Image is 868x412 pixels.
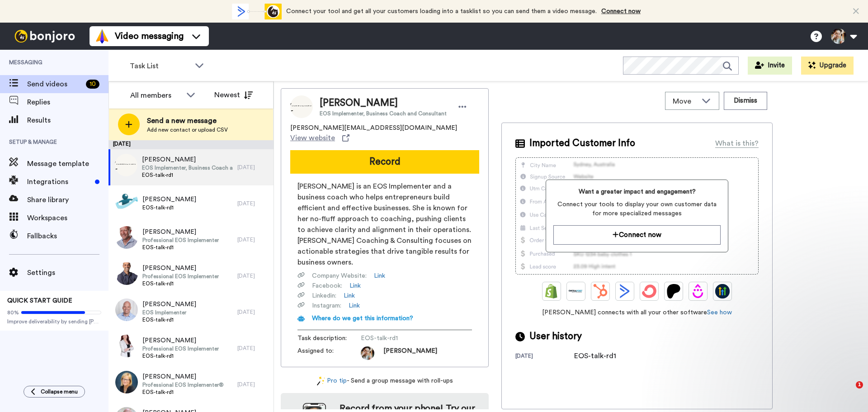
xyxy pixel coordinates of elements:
[297,181,472,268] span: [PERSON_NAME] is an EOS Implementer and a business coach who helps entrepreneurs build efficient ...
[801,57,854,75] button: Upgrade
[691,284,705,298] img: Drip
[142,309,196,316] span: EOS Implementer
[142,237,219,244] span: Professional EOS Implementer
[553,187,720,196] span: Want a greater impact and engagement?
[142,381,224,388] span: Professional EOS Implementer®
[312,291,336,300] span: Linkedin :
[115,371,138,393] img: df7f3353-fcae-4b87-af0f-474846ed4702.jpg
[7,318,101,325] span: Improve deliverability by sending [PERSON_NAME]’s from your own email
[142,336,219,345] span: [PERSON_NAME]
[142,372,224,381] span: [PERSON_NAME]
[724,92,767,110] button: Dismiss
[237,308,269,316] div: [DATE]
[115,226,138,249] img: 1f21a2de-ee11-4235-b4a8-acf5a5286658.jpg
[232,4,282,19] div: animation
[95,29,109,43] img: vm-color.svg
[237,272,269,279] div: [DATE]
[856,381,863,388] span: 1
[142,171,233,179] span: EOS-talk-rd1
[142,300,196,309] span: [PERSON_NAME]
[569,284,583,298] img: Ontraport
[115,262,138,285] img: 01846b7e-ecbf-4305-9780-1259def1c391.jpg
[281,376,489,386] div: - Send a group message with roll-ups
[142,227,219,237] span: [PERSON_NAME]
[130,61,190,71] span: Task List
[748,57,792,75] button: Invite
[707,309,732,316] a: See how
[544,284,559,298] img: Shopify
[27,231,108,242] span: Fallbacks
[27,267,108,278] span: Settings
[290,95,313,118] img: Image of Tonya Petrozzi
[147,115,228,126] span: Send a new message
[108,140,274,149] div: [DATE]
[237,381,269,388] div: [DATE]
[142,264,219,273] span: [PERSON_NAME]
[208,86,259,104] button: Newest
[601,8,641,14] a: Connect now
[529,137,635,150] span: Imported Customer Info
[715,138,759,149] div: What is this?
[666,284,681,298] img: Patreon
[147,126,228,133] span: Add new contact or upload CSV
[312,301,341,310] span: Instagram :
[115,190,138,213] img: a4dec5f6-9b2b-4e10-977c-f1c0db22bb0d.jpg
[515,308,759,317] span: [PERSON_NAME] connects with all your other software
[593,284,608,298] img: Hubspot
[290,133,335,143] span: View website
[642,284,656,298] img: ConvertKit
[142,155,233,164] span: [PERSON_NAME]
[529,330,582,343] span: User history
[673,96,697,107] span: Move
[142,273,219,280] span: Professional EOS Implementer
[715,284,730,298] img: GoHighLevel
[237,345,269,352] div: [DATE]
[290,150,479,174] button: Record
[515,352,574,361] div: [DATE]
[142,195,196,204] span: [PERSON_NAME]
[27,79,82,90] span: Send videos
[142,345,219,352] span: Professional EOS Implementer
[553,200,720,218] span: Connect your tools to display your own customer data for more specialized messages
[297,334,361,343] span: Task description :
[115,154,137,176] img: 51167cd6-97e0-472a-bd16-4b27875cb58c.png
[7,298,72,304] span: QUICK START GUIDE
[7,309,19,316] span: 80%
[27,213,108,223] span: Workspaces
[142,316,196,323] span: EOS-talk-rd1
[130,90,182,101] div: All members
[142,388,224,396] span: EOS-talk-rd1
[237,200,269,207] div: [DATE]
[290,123,457,133] span: [PERSON_NAME][EMAIL_ADDRESS][DOMAIN_NAME]
[374,271,385,280] a: Link
[320,110,447,117] span: EOS Implementer, Business Coach and Consultant
[27,176,91,187] span: Integrations
[344,291,355,300] a: Link
[553,225,720,245] button: Connect now
[142,280,219,287] span: EOS-talk-rd1
[24,386,85,398] button: Collapse menu
[317,376,347,386] a: Pro tip
[320,96,447,110] span: [PERSON_NAME]
[383,346,437,360] span: [PERSON_NAME]
[115,30,184,43] span: Video messaging
[361,346,374,360] img: 39af5b3e-1ee2-41bd-9cac-7f0ac9e3e6e1-1759853553.jpg
[115,335,138,357] img: 18f93641-afd9-45ed-8c64-9c0a5f9c208b.jpg
[297,346,361,360] span: Assigned to:
[290,133,349,143] a: View website
[349,301,360,310] a: Link
[27,158,108,169] span: Message template
[312,315,413,322] span: Where do we get this information?
[317,376,325,386] img: magic-wand.svg
[142,244,219,251] span: EOS-talk-rd1
[27,194,108,205] span: Share library
[142,352,219,360] span: EOS-talk-rd1
[27,97,108,108] span: Replies
[115,298,138,321] img: 87d53c5d-6624-4180-8e5e-d444902258ea.jpg
[361,334,447,343] span: EOS-talk-rd1
[237,236,269,243] div: [DATE]
[286,8,597,14] span: Connect your tool and get all your customers loading into a tasklist so you can send them a video...
[574,350,619,361] div: EOS-talk-rd1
